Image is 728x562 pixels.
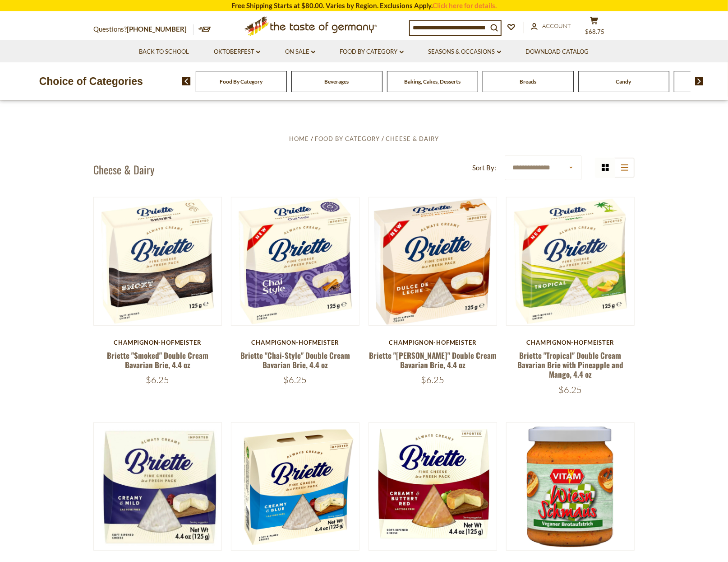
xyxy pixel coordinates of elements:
[433,1,497,9] a: Click here for details.
[404,78,461,85] a: Baking, Cakes, Desserts
[517,350,623,380] a: Briette "Tropical" Double Cream Bavarian Brie with Pineapple and Mango, 4.4 oz
[429,47,501,57] a: Seasons & Occasions
[220,78,263,85] a: Food By Category
[93,339,222,346] div: Champignon-Hofmeister
[325,78,349,85] a: Beverages
[507,423,634,551] img: Vitam Vegan "Bavarian-style Obatzda" Organic Plant Based Savory Spread, 4.2 oz
[526,47,589,57] a: Download Catalog
[231,339,359,346] div: Champignon-Hofmeister
[581,16,608,39] button: $68.75
[285,47,315,57] a: On Sale
[507,197,634,325] img: Briette "Tropical" Double Cream Bavarian Brie with Pineapple and Mango, 4.4 oz
[369,423,497,551] img: Briette "Buttery and Red" Double Cream Bavarian Brie, 4.4 oz
[369,339,497,346] div: Champignon-Hofmeister
[289,135,309,142] a: Home
[585,28,605,35] span: $68.75
[93,23,194,35] p: Questions?
[520,78,536,85] a: Breads
[231,423,359,551] img: Briette "Creamy and Blue" Double Cream Bavarian Blue Cheese Brie, 4.4 oz
[506,339,635,346] div: Champignon-Hofmeister
[214,47,260,57] a: Oktoberfest
[240,350,350,370] a: Briette "Chai-Style" Double Cream Bavarian Brie, 4.4 oz
[94,423,221,551] img: Briette "Creamy and Mild" Double Cream, Lactose Free Bavarian Cheese, 4.4 oz
[94,197,221,325] img: Briette "Smoked" Double Cream Bavarian Brie, 4.4 oz
[182,77,191,85] img: previous arrow
[695,77,704,85] img: next arrow
[369,197,497,325] img: Briette "Dulce de Leche" Double Cream Bavarian Brie, 4.4 oz
[231,197,359,325] img: Briette "Chai-Style" Double Cream Bavarian Brie, 4.4 oz
[340,47,404,57] a: Food By Category
[542,22,571,29] span: Account
[127,25,187,33] a: [PHONE_NUMBER]
[531,21,571,31] a: Account
[369,350,497,370] a: Briette "[PERSON_NAME]" Double Cream Bavarian Brie, 4.4 oz
[93,163,154,176] h1: Cheese & Dairy
[315,135,380,142] a: Food By Category
[559,384,582,395] span: $6.25
[421,374,445,385] span: $6.25
[107,350,208,370] a: Briette "Smoked" Double Cream Bavarian Brie, 4.4 oz
[283,374,307,385] span: $6.25
[616,78,631,85] a: Candy
[472,162,496,173] label: Sort By:
[146,374,169,385] span: $6.25
[139,47,189,57] a: Back to School
[386,135,439,142] a: Cheese & Dairy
